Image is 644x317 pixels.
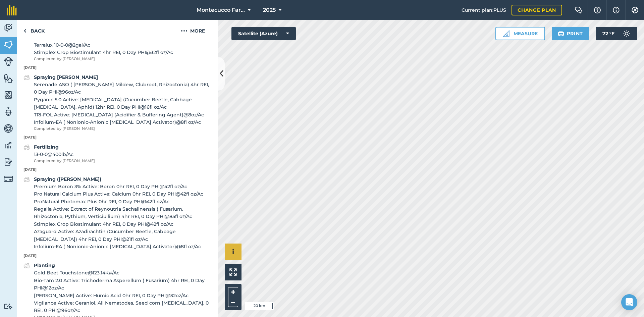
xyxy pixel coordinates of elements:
[34,299,211,314] span: Vigilance Active: Geraniol, All Nematodes, Seed corn [MEDICAL_DATA], 0 REI, 0 PHI @ 96 oz / Ac
[4,303,13,310] img: svg+xml;base64,PD94bWwgdmVyc2lvbj0iMS4wIiBlbmNvZGluZz0idXRmLTgiPz4KPCEtLSBHZW5lcmF0b3I6IEFkb2JlIE...
[620,27,633,40] img: svg+xml;base64,PD94bWwgdmVyc2lvbj0iMS4wIiBlbmNvZGluZz0idXRmLTgiPz4KPCEtLSBHZW5lcmF0b3I6IEFkb2JlIE...
[181,27,187,35] img: svg+xml;base64,PHN2ZyB4bWxucz0iaHR0cDovL3d3dy53My5vcmcvMjAwMC9zdmciIHdpZHRoPSIyMCIgaGVpZ2h0PSIyNC...
[4,174,13,183] img: svg+xml;base64,PD94bWwgdmVyc2lvbj0iMS4wIiBlbmNvZGluZz0idXRmLTgiPz4KPCEtLSBHZW5lcmF0b3I6IEFkb2JlIE...
[34,144,59,150] strong: Fertilizing
[593,7,601,13] img: A question mark icon
[575,7,583,13] img: Two speech bubbles overlapping with the left bubble in the forefront
[225,244,241,260] button: i
[263,6,276,14] span: 2025
[34,228,211,243] span: Azaguard Active: Azadirachtin (Cucumber Beetle, Cabbage [MEDICAL_DATA]) 4hr REI, 0 Day PHI @ 21 f...
[17,253,218,259] p: [DATE]
[4,140,13,150] img: svg+xml;base64,PD94bWwgdmVyc2lvbj0iMS4wIiBlbmNvZGluZz0idXRmLTgiPz4KPCEtLSBHZW5lcmF0b3I6IEFkb2JlIE...
[228,297,238,307] button: –
[4,157,13,167] img: svg+xml;base64,PD94bWwgdmVyc2lvbj0iMS4wIiBlbmNvZGluZz0idXRmLTgiPz4KPCEtLSBHZW5lcmF0b3I6IEFkb2JlIE...
[596,27,637,40] button: 72 °F
[17,65,218,71] p: [DATE]
[23,262,30,270] img: svg+xml;base64,PD94bWwgdmVyc2lvbj0iMS4wIiBlbmNvZGluZz0idXRmLTgiPz4KPCEtLSBHZW5lcmF0b3I6IEFkb2JlIE...
[34,176,101,182] strong: Spraying ([PERSON_NAME])
[168,20,218,40] button: More
[17,135,218,141] p: [DATE]
[229,268,237,276] img: Four arrows, one pointing top left, one top right, one bottom right and the last bottom left
[34,262,55,268] strong: Planting
[23,73,30,82] img: svg+xml;base64,PD94bWwgdmVyc2lvbj0iMS4wIiBlbmNvZGluZz0idXRmLTgiPz4KPCEtLSBHZW5lcmF0b3I6IEFkb2JlIE...
[34,269,211,276] span: Gold Beet Touchstone @ 123.14K # / Ac
[462,6,506,14] span: Current plan : PLUS
[34,151,95,158] span: 13-0-0 @ 400 lb / Ac
[228,287,238,297] button: +
[552,27,589,40] button: Print
[34,292,211,299] span: [PERSON_NAME] Active: Humic Acid 0hr REI, 0 Day PHI @ 32 oz / Ac
[34,96,211,111] span: Pyganic 5.0 Active: [MEDICAL_DATA] (Cucumber Beetle, Cabbage [MEDICAL_DATA], Aphid) 12hr REI, 0 D...
[23,143,30,151] img: svg+xml;base64,PD94bWwgdmVyc2lvbj0iMS4wIiBlbmNvZGluZz0idXRmLTgiPz4KPCEtLSBHZW5lcmF0b3I6IEFkb2JlIE...
[34,220,211,228] span: Stimplex Crop Biostimulant 4hr REI, 0 Day PHI @ 42 fl oz / Ac
[34,277,211,292] span: Bio-Tam 2.0 Active: Trichoderma Asperellum ( Fusarium) 4hr REI, 0 Day PHI @ 12 oz / Ac
[34,190,211,198] span: Pro Natural Calcium Plus Active: Calcium 0hr REI, 0 Day PHI @ 42 fl oz / Ac
[34,41,211,49] span: Terralux 10-0-0 @ 2 gal / Ac
[34,158,95,164] span: Completed by [PERSON_NAME]
[4,123,13,134] img: svg+xml;base64,PD94bWwgdmVyc2lvbj0iMS4wIiBlbmNvZGluZz0idXRmLTgiPz4KPCEtLSBHZW5lcmF0b3I6IEFkb2JlIE...
[34,126,211,132] span: Completed by [PERSON_NAME]
[7,5,17,15] img: fieldmargin Logo
[231,27,296,40] button: Satellite (Azure)
[4,23,13,33] img: svg+xml;base64,PD94bWwgdmVyc2lvbj0iMS4wIiBlbmNvZGluZz0idXRmLTgiPz4KPCEtLSBHZW5lcmF0b3I6IEFkb2JlIE...
[602,27,614,40] span: 72 ° F
[17,167,218,173] p: [DATE]
[232,248,234,256] span: i
[495,27,545,40] button: Measure
[23,73,211,132] a: Spraying [PERSON_NAME]Serenade ASO ( [PERSON_NAME] Mildew, Clubroot, Rhizoctonia) 4hr REI, 0 Day ...
[34,81,211,96] span: Serenade ASO ( [PERSON_NAME] Mildew, Clubroot, Rhizoctonia) 4hr REI, 0 Day PHI @ 96 oz / Ac
[34,74,98,80] strong: Spraying [PERSON_NAME]
[34,205,211,220] span: Regalia Active: Extract of Reynoutria Sachalinensis ( Fusarium, Rhizoctonia, Pythium, Verticiulli...
[4,107,13,117] img: svg+xml;base64,PD94bWwgdmVyc2lvbj0iMS4wIiBlbmNvZGluZz0idXRmLTgiPz4KPCEtLSBHZW5lcmF0b3I6IEFkb2JlIE...
[34,56,211,62] span: Completed by [PERSON_NAME]
[34,111,211,118] span: TRI-FOL Active: [MEDICAL_DATA] (Acidifier & Buffering Agent) @ 8 oz / Ac
[17,20,51,40] a: Back
[503,30,509,37] img: Ruler icon
[23,143,95,164] a: Fertilizing13-0-0@400lb/AcCompleted by [PERSON_NAME]
[34,49,211,56] span: Stimplex Crop Biostimulant 4hr REI, 0 Day PHI @ 32 fl oz / Ac
[23,27,26,35] img: svg+xml;base64,PHN2ZyB4bWxucz0iaHR0cDovL3d3dy53My5vcmcvMjAwMC9zdmciIHdpZHRoPSI5IiBoZWlnaHQ9IjI0Ii...
[34,198,211,205] span: ProNatural Photomax Plus 0hr REI, 0 Day PHI @ 42 fl oz / Ac
[23,18,211,62] a: FertilizingSerenade ASO ( [PERSON_NAME] Mildew, Clubroot, Rhizoctonia) 4hr REI, 0 Day PHI@128oz/A...
[34,118,211,126] span: Infolium-EA ( Nonionic-Anionic [MEDICAL_DATA] Activator) @ 8 fl oz / Ac
[558,30,564,38] img: svg+xml;base64,PHN2ZyB4bWxucz0iaHR0cDovL3d3dy53My5vcmcvMjAwMC9zdmciIHdpZHRoPSIxOSIgaGVpZ2h0PSIyNC...
[4,73,13,83] img: svg+xml;base64,PHN2ZyB4bWxucz0iaHR0cDovL3d3dy53My5vcmcvMjAwMC9zdmciIHdpZHRoPSI1NiIgaGVpZ2h0PSI2MC...
[631,7,639,13] img: A cog icon
[34,183,211,190] span: Premium Boron 3% Active: Boron 0hr REI, 0 Day PHI @ 42 fl oz / Ac
[512,5,562,15] a: Change plan
[4,57,13,66] img: svg+xml;base64,PD94bWwgdmVyc2lvbj0iMS4wIiBlbmNvZGluZz0idXRmLTgiPz4KPCEtLSBHZW5lcmF0b3I6IEFkb2JlIE...
[4,40,13,50] img: svg+xml;base64,PHN2ZyB4bWxucz0iaHR0cDovL3d3dy53My5vcmcvMjAwMC9zdmciIHdpZHRoPSI1NiIgaGVpZ2h0PSI2MC...
[613,6,620,14] img: svg+xml;base64,PHN2ZyB4bWxucz0iaHR0cDovL3d3dy53My5vcmcvMjAwMC9zdmciIHdpZHRoPSIxNyIgaGVpZ2h0PSIxNy...
[621,294,637,310] div: Open Intercom Messenger
[23,175,30,183] img: svg+xml;base64,PD94bWwgdmVyc2lvbj0iMS4wIiBlbmNvZGluZz0idXRmLTgiPz4KPCEtLSBHZW5lcmF0b3I6IEFkb2JlIE...
[197,6,245,14] span: Montecucco Farms ORGANIC
[4,90,13,100] img: svg+xml;base64,PHN2ZyB4bWxucz0iaHR0cDovL3d3dy53My5vcmcvMjAwMC9zdmciIHdpZHRoPSI1NiIgaGVpZ2h0PSI2MC...
[34,243,211,250] span: Infolium-EA ( Nonionic-Anionic [MEDICAL_DATA] Activator) @ 8 fl oz / Ac
[23,175,211,251] a: Spraying ([PERSON_NAME])Premium Boron 3% Active: Boron 0hr REI, 0 Day PHI@42fl oz/AcPro Natural C...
